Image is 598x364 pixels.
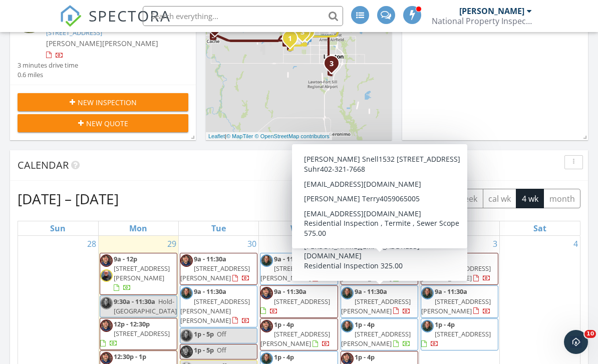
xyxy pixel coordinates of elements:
[260,254,273,267] img: picture_mark_schucker_npi.jpg
[18,189,119,209] h2: [DATE] – [DATE]
[18,70,78,80] div: 0.6 miles
[86,118,128,129] span: New Quote
[102,39,158,48] span: [PERSON_NAME]
[307,32,313,38] div: 1521 NW 43rd St, Lawton, OK 73505
[46,39,102,48] span: [PERSON_NAME]
[421,320,491,348] a: 1p - 4p [STREET_ADDRESS]
[355,287,387,296] span: 9a - 11:30a
[584,330,596,338] span: 10
[114,264,170,282] span: [STREET_ADDRESS][PERSON_NAME]
[18,158,69,172] span: Calendar
[180,264,250,282] span: [STREET_ADDRESS][PERSON_NAME]
[180,297,250,325] span: [STREET_ADDRESS][PERSON_NAME][PERSON_NAME]
[100,319,170,347] a: 12p - 12:30p [STREET_ADDRESS]
[260,329,330,348] span: [STREET_ADDRESS][PERSON_NAME]
[491,236,499,252] a: Go to October 3, 2025
[143,6,343,26] input: Search everything...
[435,320,455,329] span: 1p - 4p
[543,189,580,208] button: month
[85,236,98,252] a: Go to September 28, 2025
[421,253,498,285] a: 9a - 12p [STREET_ADDRESS][PERSON_NAME]
[260,320,273,332] img: 98ad0655cfd2453b98a1de31b1ed23db.jpeg
[255,133,330,139] a: © OpenStreetMap contributors
[114,254,170,292] a: 9a - 12p [STREET_ADDRESS][PERSON_NAME]
[312,189,348,208] button: [DATE]
[180,287,193,299] img: picture_mark_schucker_npi.jpg
[274,254,307,263] span: 9a - 11:30a
[355,254,378,263] span: 9a - 12p
[100,253,177,295] a: 9a - 12p [STREET_ADDRESS][PERSON_NAME]
[100,254,113,267] img: 98ad0655cfd2453b98a1de31b1ed23db.jpeg
[127,221,149,235] a: Monday
[453,189,483,208] button: week
[260,285,338,318] a: 9a - 11:30a [STREET_ADDRESS]
[217,329,226,338] span: Off
[303,32,309,38] div: 1416 NW 50th St, Lawton, OK 73505
[100,269,113,282] img: 5ed412a738bc4b6ebf64edaec0d92b37.jpeg
[452,221,467,235] a: Friday
[331,236,339,252] a: Go to October 1, 2025
[421,264,491,282] span: [STREET_ADDRESS][PERSON_NAME]
[78,97,137,108] span: New Inspection
[341,253,418,285] a: 9a - 12p [STREET_ADDRESS][PERSON_NAME]
[428,189,453,208] button: day
[18,16,188,80] a: 4:00 pm [STREET_ADDRESS] [PERSON_NAME][PERSON_NAME] 3 minutes drive time 0.6 miles
[421,287,434,299] img: picture_mark_schucker_npi.jpg
[274,352,294,361] span: 1p - 4p
[421,297,491,315] span: [STREET_ADDRESS][PERSON_NAME]
[341,264,411,282] span: [STREET_ADDRESS][PERSON_NAME]
[288,221,310,235] a: Wednesday
[89,5,171,26] span: SPECTORA
[180,285,257,327] a: 9a - 11:30a [STREET_ADDRESS][PERSON_NAME][PERSON_NAME]
[341,320,354,332] img: picture_mark_schucker_npi.jpg
[18,61,78,70] div: 3 minutes drive time
[274,297,330,306] span: [STREET_ADDRESS]
[370,221,389,235] a: Thursday
[180,254,193,267] img: 98ad0655cfd2453b98a1de31b1ed23db.jpeg
[209,221,228,235] a: Tuesday
[60,5,82,27] img: The Best Home Inspection Software - Spectora
[355,352,375,361] span: 1p - 4p
[421,254,491,282] a: 9a - 12p [STREET_ADDRESS][PERSON_NAME]
[341,320,411,348] a: 1p - 4p [STREET_ADDRESS][PERSON_NAME]
[341,297,411,315] span: [STREET_ADDRESS][PERSON_NAME]
[571,236,580,252] a: Go to October 4, 2025
[100,297,113,309] img: picture_mark_schucker_npi.jpg
[406,189,429,208] button: list
[114,297,177,315] span: Hold- [GEOGRAPHIC_DATA]
[341,287,411,315] a: 9a - 11:30a [STREET_ADDRESS][PERSON_NAME]
[226,133,253,139] a: © MapTiler
[421,287,491,315] a: 9a - 11:30a [STREET_ADDRESS][PERSON_NAME]
[48,221,68,235] a: Sunday
[194,287,226,296] span: 9a - 11:30a
[114,297,155,306] span: 9:30a - 11:30a
[377,188,401,209] button: Next
[206,132,332,141] div: |
[215,26,221,32] div: 416 NW Granite Ave, Cache, OK 73527
[114,352,146,361] span: 12:30p - 1p
[421,320,434,332] img: picture_mark_schucker_npi.jpg
[332,63,338,69] div: 708 SW Arbuckle Ave, Lawton, OK 73501
[180,287,250,325] a: 9a - 11:30a [STREET_ADDRESS][PERSON_NAME][PERSON_NAME]
[260,287,330,315] a: 9a - 11:30a [STREET_ADDRESS]
[435,329,491,338] span: [STREET_ADDRESS]
[421,318,498,351] a: 1p - 4p [STREET_ADDRESS]
[483,189,517,208] button: cal wk
[341,329,411,348] span: [STREET_ADDRESS][PERSON_NAME]
[114,254,137,263] span: 9a - 12p
[341,285,418,318] a: 9a - 11:30a [STREET_ADDRESS][PERSON_NAME]
[341,287,354,299] img: picture_mark_schucker_npi.jpg
[260,318,338,351] a: 1p - 4p [STREET_ADDRESS][PERSON_NAME]
[421,254,434,267] img: 98ad0655cfd2453b98a1de31b1ed23db.jpeg
[100,319,113,332] img: 98ad0655cfd2453b98a1de31b1ed23db.jpeg
[18,93,188,111] button: New Inspection
[217,345,226,354] span: Off
[355,320,375,329] span: 1p - 4p
[180,253,257,285] a: 9a - 11:30a [STREET_ADDRESS][PERSON_NAME]
[288,36,292,43] i: 1
[194,345,214,354] span: 1p - 5p
[260,254,330,282] a: 9a - 11:30a [STREET_ADDRESS][PERSON_NAME]
[301,29,305,36] i: 3
[260,320,330,348] a: 1p - 4p [STREET_ADDRESS][PERSON_NAME]
[421,285,498,318] a: 9a - 11:30a [STREET_ADDRESS][PERSON_NAME]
